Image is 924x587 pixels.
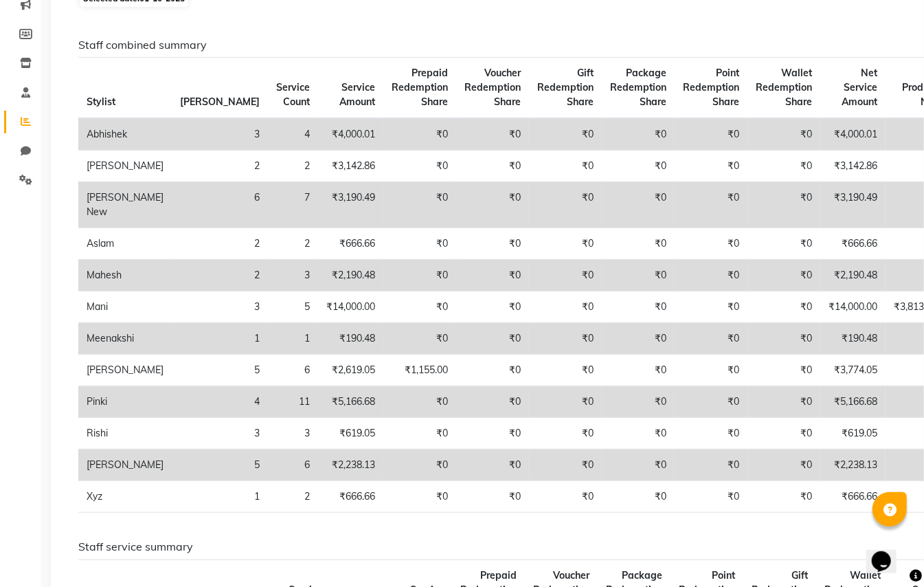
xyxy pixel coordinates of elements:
[602,151,675,182] td: ₹0
[383,355,456,386] td: ₹1,155.00
[383,386,456,418] td: ₹0
[172,418,268,450] td: 3
[172,450,268,481] td: 5
[456,386,529,418] td: ₹0
[675,118,747,151] td: ₹0
[268,323,318,355] td: 1
[318,151,383,182] td: ₹3,142.86
[756,67,812,108] span: Wallet Redemption Share
[383,260,456,291] td: ₹0
[172,151,268,182] td: 2
[602,481,675,513] td: ₹0
[747,291,820,323] td: ₹0
[78,260,172,291] td: Mahesh
[866,532,910,573] iframe: chat widget
[456,260,529,291] td: ₹0
[820,228,886,260] td: ₹666.66
[268,386,318,418] td: 11
[842,67,877,108] span: Net Service Amount
[456,450,529,481] td: ₹0
[820,291,886,323] td: ₹14,000.00
[675,151,747,182] td: ₹0
[747,386,820,418] td: ₹0
[820,386,886,418] td: ₹5,166.68
[276,81,310,108] span: Service Count
[78,118,172,151] td: Abhishek
[318,182,383,228] td: ₹3,190.49
[172,228,268,260] td: 2
[529,291,602,323] td: ₹0
[683,67,739,108] span: Point Redemption Share
[268,481,318,513] td: 2
[747,481,820,513] td: ₹0
[318,418,383,450] td: ₹619.05
[464,67,521,108] span: Voucher Redemption Share
[78,228,172,260] td: Aslam
[318,291,383,323] td: ₹14,000.00
[602,260,675,291] td: ₹0
[820,182,886,228] td: ₹3,190.49
[78,355,172,386] td: [PERSON_NAME]
[383,323,456,355] td: ₹0
[78,291,172,323] td: Mani
[339,81,375,108] span: Service Amount
[268,182,318,228] td: 7
[675,386,747,418] td: ₹0
[318,228,383,260] td: ₹666.66
[747,418,820,450] td: ₹0
[602,228,675,260] td: ₹0
[318,450,383,481] td: ₹2,238.13
[675,182,747,228] td: ₹0
[268,228,318,260] td: 2
[820,151,886,182] td: ₹3,142.86
[675,481,747,513] td: ₹0
[529,260,602,291] td: ₹0
[268,355,318,386] td: 6
[78,540,894,553] h6: Staff service summary
[529,118,602,151] td: ₹0
[747,151,820,182] td: ₹0
[537,67,594,108] span: Gift Redemption Share
[747,228,820,260] td: ₹0
[529,323,602,355] td: ₹0
[78,418,172,450] td: Rishi
[268,418,318,450] td: 3
[456,228,529,260] td: ₹0
[318,323,383,355] td: ₹190.48
[383,228,456,260] td: ₹0
[820,118,886,151] td: ₹4,000.01
[602,450,675,481] td: ₹0
[610,67,666,108] span: Package Redemption Share
[383,481,456,513] td: ₹0
[747,450,820,481] td: ₹0
[78,386,172,418] td: Pinki
[675,323,747,355] td: ₹0
[820,481,886,513] td: ₹666.66
[456,481,529,513] td: ₹0
[172,355,268,386] td: 5
[747,118,820,151] td: ₹0
[268,260,318,291] td: 3
[383,418,456,450] td: ₹0
[383,182,456,228] td: ₹0
[529,450,602,481] td: ₹0
[172,182,268,228] td: 6
[268,291,318,323] td: 5
[747,355,820,386] td: ₹0
[78,38,894,52] h6: Staff combined summary
[675,260,747,291] td: ₹0
[172,323,268,355] td: 1
[456,182,529,228] td: ₹0
[602,418,675,450] td: ₹0
[172,118,268,151] td: 3
[529,481,602,513] td: ₹0
[602,355,675,386] td: ₹0
[268,118,318,151] td: 4
[172,481,268,513] td: 1
[747,323,820,355] td: ₹0
[747,260,820,291] td: ₹0
[318,118,383,151] td: ₹4,000.01
[602,118,675,151] td: ₹0
[529,355,602,386] td: ₹0
[529,386,602,418] td: ₹0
